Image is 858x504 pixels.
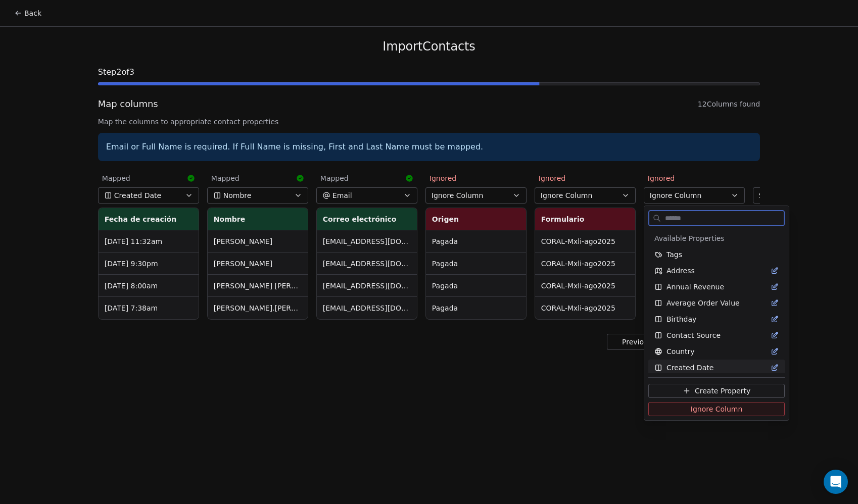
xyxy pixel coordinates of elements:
span: Average Order Value [666,298,740,308]
span: Available Properties [654,233,725,243]
button: Ignore Column [648,402,785,416]
button: Create Property [648,384,785,398]
span: Country [666,346,695,357]
span: Created Date [666,363,713,373]
span: Birthday [666,314,696,324]
span: Create Property [695,386,750,396]
span: Annual Revenue [666,282,724,292]
span: Address [666,266,695,276]
span: Contact Source [666,330,721,340]
span: Tags [666,249,682,260]
span: Ignore Column [691,404,743,414]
